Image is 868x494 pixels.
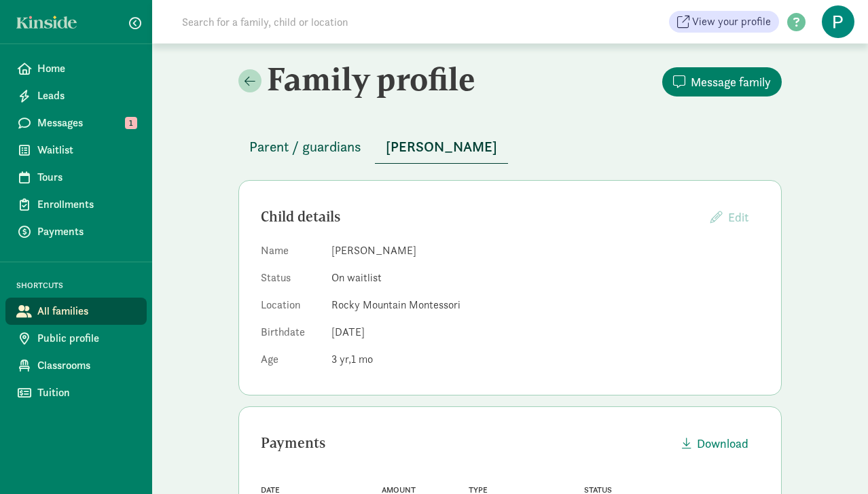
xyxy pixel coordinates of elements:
[37,142,136,158] span: Waitlist
[691,73,771,91] span: Message family
[331,243,759,259] dd: [PERSON_NAME]
[5,379,147,406] a: Tuition
[5,325,147,352] a: Public profile
[37,88,136,104] span: Leads
[375,130,508,164] button: [PERSON_NAME]
[5,137,147,164] a: Waitlist
[238,60,507,98] h2: Family profile
[331,297,759,313] dd: Rocky Mountain Montessori
[37,303,136,319] span: All families
[261,351,321,373] dt: Age
[800,429,868,494] iframe: Chat Widget
[5,298,147,325] a: All families
[662,67,782,96] button: Message family
[5,191,147,218] a: Enrollments
[351,352,373,366] span: 1
[261,270,321,292] dt: Status
[261,206,700,228] div: Child details
[331,325,365,339] span: [DATE]
[5,164,147,191] a: Tours
[700,202,759,232] button: Edit
[261,324,321,346] dt: Birthdate
[37,357,136,374] span: Classrooms
[671,429,759,458] button: Download
[375,139,508,155] a: [PERSON_NAME]
[174,8,555,35] input: Search for a family, child or location
[386,136,497,158] span: [PERSON_NAME]
[331,270,759,286] dd: On waitlist
[37,385,136,401] span: Tuition
[249,136,361,158] span: Parent / guardians
[5,55,147,82] a: Home
[5,218,147,245] a: Payments
[125,117,137,129] span: 1
[238,130,372,163] button: Parent / guardians
[37,196,136,213] span: Enrollments
[261,432,671,454] div: Payments
[697,434,748,453] span: Download
[37,330,136,347] span: Public profile
[37,115,136,131] span: Messages
[5,109,147,137] a: Messages 1
[37,60,136,77] span: Home
[37,169,136,186] span: Tours
[728,209,748,225] span: Edit
[669,11,779,33] a: View your profile
[261,297,321,319] dt: Location
[331,352,351,366] span: 3
[5,82,147,109] a: Leads
[692,14,771,30] span: View your profile
[238,139,372,155] a: Parent / guardians
[37,224,136,240] span: Payments
[5,352,147,379] a: Classrooms
[261,243,321,264] dt: Name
